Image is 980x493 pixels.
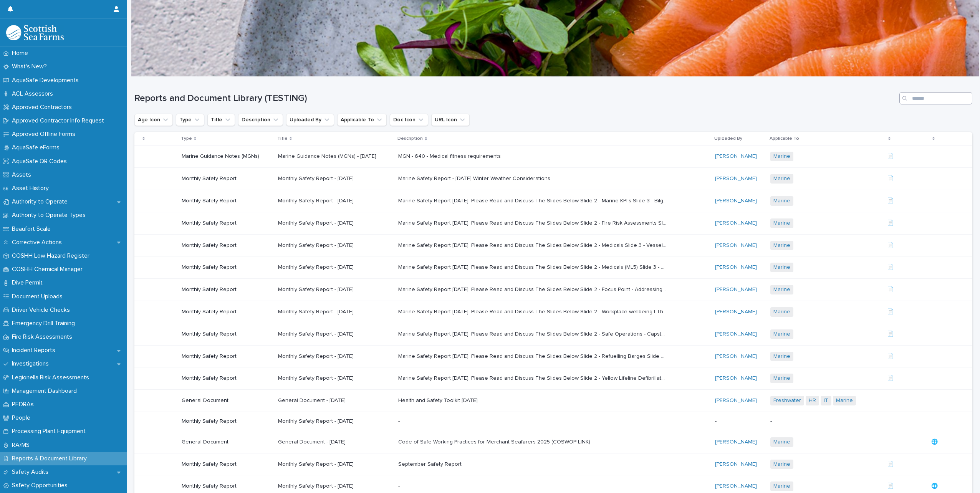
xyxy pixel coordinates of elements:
p: Monthly Safety Report [182,220,272,227]
div: Search [899,92,972,104]
p: MGN - 640 - Medical fitness requirements [398,152,502,160]
button: Age Icon [134,114,173,126]
p: Monthly Safety Report [182,483,272,490]
p: Marine Safety Report August 2024: Please Read and Discuss The Slides Below Slide 2 - Refuelling B... [398,352,669,360]
a: [PERSON_NAME] [715,153,757,160]
p: 🌐 [931,437,939,445]
p: Monthly Safety Report [182,286,272,293]
p: AquaSafe Developments [9,77,85,84]
p: Uploaded By [714,134,742,143]
tr: Monthly Safety ReportMonthly Safety Report - [DATE]Monthly Safety Report - [DATE] Marine Safety R... [134,190,972,212]
p: - [715,418,764,425]
p: Reports & Document Library [9,455,93,462]
p: COSHH Low Hazard Register [9,252,96,260]
a: Marine [773,242,790,249]
a: [PERSON_NAME] [715,439,757,445]
a: Marine [773,175,790,182]
a: [PERSON_NAME] [715,242,757,249]
p: Incident Reports [9,347,61,354]
p: 📄 [887,481,895,490]
p: Approved Contractor Info Request [9,117,110,124]
a: [PERSON_NAME] [715,264,757,271]
a: Marine [773,220,790,227]
button: Doc Icon [390,114,428,126]
p: 📄 [887,241,895,249]
p: General Document [182,397,272,404]
a: [PERSON_NAME] [715,198,757,204]
tr: Marine Guidance Notes (MGNs)Marine Guidance Notes (MGNs) - [DATE]Marine Guidance Notes (MGNs) - [... [134,146,972,168]
p: 📄 [887,285,895,293]
p: Management Dashboard [9,387,83,395]
tr: Monthly Safety ReportMonthly Safety Report - [DATE]Monthly Safety Report - [DATE] Marine Safety R... [134,345,972,367]
a: Marine [773,198,790,204]
p: Monthly Safety Report - [DATE] [278,460,355,468]
p: AquaSafe eForms [9,144,66,151]
p: Asset History [9,185,55,192]
tr: Monthly Safety ReportMonthly Safety Report - [DATE]Monthly Safety Report - [DATE] Marine Safety R... [134,168,972,190]
p: Document Uploads [9,293,69,300]
button: Title [207,114,235,126]
p: Title [277,134,288,143]
a: IT [824,397,828,404]
a: [PERSON_NAME] [715,397,757,404]
p: Monthly Safety Report - [DATE] [278,241,355,249]
p: What's New? [9,63,53,70]
tr: Monthly Safety ReportMonthly Safety Report - [DATE]Monthly Safety Report - [DATE] -- -- [134,412,972,431]
p: People [9,414,36,422]
a: [PERSON_NAME] [715,220,757,227]
tr: Monthly Safety ReportMonthly Safety Report - [DATE]Monthly Safety Report - [DATE] Marine Safety R... [134,256,972,279]
a: Marine [836,397,853,404]
p: Monthly Safety Report [182,264,272,271]
p: Monthly Safety Report [182,461,272,468]
a: Marine [773,461,790,468]
p: Monthly Safety Report [182,175,272,182]
a: [PERSON_NAME] [715,375,757,382]
p: 🌐 [931,481,939,490]
p: PEDRAs [9,401,40,408]
tr: Monthly Safety ReportMonthly Safety Report - [DATE]Monthly Safety Report - [DATE] Marine Safety R... [134,301,972,323]
p: 📄 [887,329,895,337]
a: Marine [773,375,790,382]
p: Monthly Safety Report [182,353,272,360]
p: Dive Permit [9,279,49,286]
p: Monthly Safety Report [182,331,272,337]
p: RA/MS [9,442,36,449]
button: URL Icon [431,114,470,126]
p: Applicable To [770,134,799,143]
p: Safety Opportunities [9,482,74,489]
p: Emergency Drill Training [9,320,81,327]
p: 📄 [887,374,895,382]
a: Marine [773,309,790,315]
p: 📄 [887,218,895,227]
p: Marine Safety Report April 2024: Please Read and Discuss The Slides Below Slide 2 - Medicals (ML5... [398,263,669,271]
p: Approved Offline Forms [9,131,81,138]
button: Description [238,114,283,126]
button: Uploaded By [286,114,334,126]
tr: General DocumentGeneral Document - [DATE]General Document - [DATE] Code of Safe Working Practices... [134,431,972,453]
a: [PERSON_NAME] [715,286,757,293]
p: Home [9,50,34,57]
p: - [398,481,401,490]
p: Monthly Safety Report - [DATE] [278,352,355,360]
p: General Document [182,439,272,445]
p: 📄 [887,263,895,271]
p: AquaSafe QR Codes [9,158,73,165]
tr: Monthly Safety ReportMonthly Safety Report - [DATE]Monthly Safety Report - [DATE] September Safet... [134,453,972,475]
p: Marine Safety Report - [DATE] Winter Weather Considerations [398,174,552,182]
a: Marine [773,286,790,293]
p: Monthly Safety Report - [DATE] [278,196,355,204]
p: Marine Safety Report May 2024: Please Read and Discuss The Slides Below Slide 2 - Focus Point - A... [398,285,669,293]
p: General Document - [DATE] [278,396,347,404]
p: Monthly Safety Report - [DATE] [278,218,355,227]
a: Marine [773,353,790,360]
p: Type [181,134,192,143]
p: Authority to Operate [9,198,74,205]
p: Health and Safety Toolkit [DATE] [398,396,479,404]
p: 📄 [887,352,895,360]
a: [PERSON_NAME] [715,483,757,490]
a: Marine [773,439,790,445]
p: ACL Assessors [9,90,59,98]
tr: Monthly Safety ReportMonthly Safety Report - [DATE]Monthly Safety Report - [DATE] Marine Safety R... [134,367,972,390]
p: 📄 [887,174,895,182]
tr: Monthly Safety ReportMonthly Safety Report - [DATE]Monthly Safety Report - [DATE] Marine Safety R... [134,212,972,234]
